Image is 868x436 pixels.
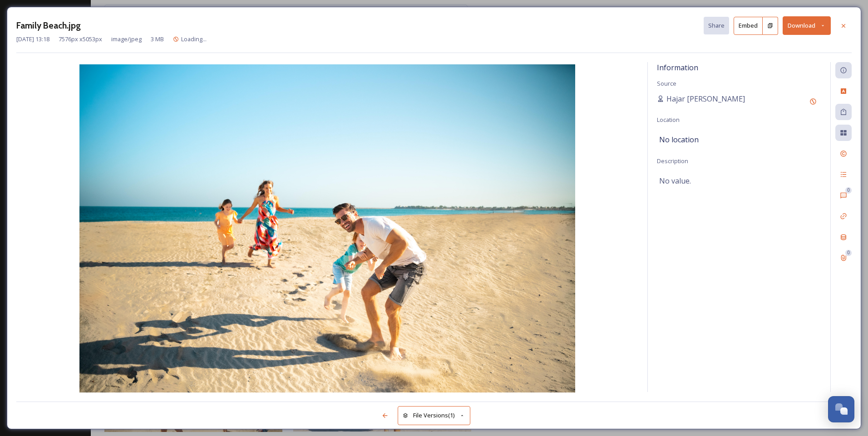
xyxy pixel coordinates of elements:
span: [DATE] 13:18 [16,35,49,44]
h3: Family Beach.jpg [16,19,81,32]
button: Embed [734,17,763,35]
span: Location [657,116,680,124]
span: image/jpeg [111,35,142,44]
span: No value. [659,175,691,186]
span: Information [657,63,698,73]
span: Hajar [PERSON_NAME] [666,93,745,104]
button: Download [783,16,831,35]
div: 0 [845,250,852,256]
div: 0 [845,187,852,194]
span: Source [657,79,676,87]
span: Description [657,157,688,165]
span: 3 MB [151,35,164,44]
img: A5665089-328F-4510-8E0BDE368DFFB8F2.jpg [16,64,638,394]
button: File Versions(1) [398,406,470,425]
span: 7576 px x 5053 px [59,35,102,44]
button: Share [704,17,729,34]
button: Open Chat [828,396,854,422]
span: Loading... [181,35,207,43]
span: No location [659,134,699,145]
